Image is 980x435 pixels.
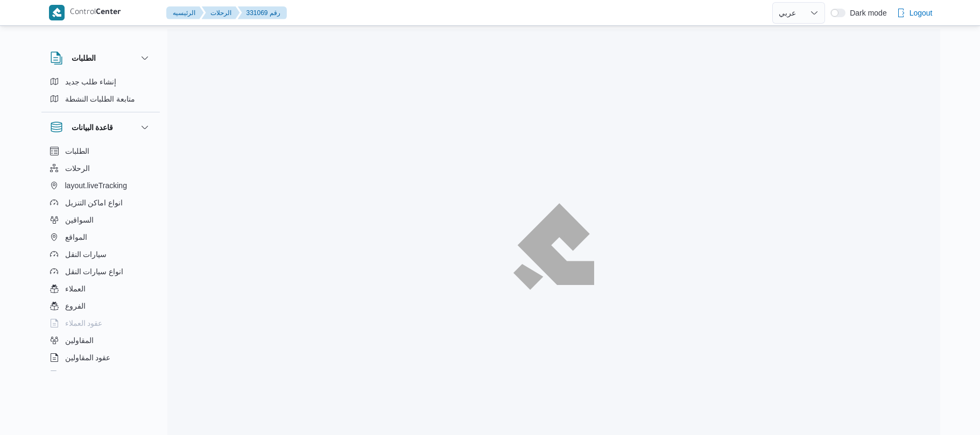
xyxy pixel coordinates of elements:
span: انواع اماكن التنزيل [65,196,123,209]
span: الطلبات [65,145,89,158]
img: X8yXhbKr1z7QwAAAABJRU5ErkJggg== [49,5,65,20]
h3: قاعدة البيانات [72,121,114,134]
button: إنشاء طلب جديد [46,73,156,90]
button: layout.liveTracking [46,177,156,194]
button: الطلبات [46,142,156,160]
button: Logout [892,2,937,24]
button: عقود المقاولين [46,349,156,366]
button: 331069 رقم [238,6,287,19]
span: العملاء [65,282,86,295]
button: الرحلات [202,6,240,19]
button: الطلبات [50,52,151,65]
span: Logout [910,6,933,19]
span: اجهزة التليفون [65,368,110,381]
button: متابعة الطلبات النشطة [46,90,156,108]
button: انواع سيارات النقل [46,263,156,280]
h3: الطلبات [72,52,96,65]
img: ILLA Logo [518,209,589,285]
span: Dark mode [845,9,886,17]
span: عقود المقاولين [65,351,111,364]
span: المواقع [65,231,87,244]
span: سيارات النقل [65,248,107,261]
span: عقود العملاء [65,317,103,330]
button: المقاولين [46,332,156,349]
button: العملاء [46,280,156,297]
button: الرئيسيه [166,6,204,19]
button: اجهزة التليفون [46,366,156,383]
b: Center [96,9,121,17]
span: المقاولين [65,334,94,347]
button: الفروع [46,297,156,315]
span: الرحلات [65,162,90,175]
span: layout.liveTracking [65,179,127,192]
button: عقود العملاء [46,315,156,332]
button: انواع اماكن التنزيل [46,194,156,211]
button: الرحلات [46,160,156,177]
button: المواقع [46,229,156,246]
div: الطلبات [41,73,160,112]
span: متابعة الطلبات النشطة [65,92,136,105]
div: قاعدة البيانات [41,142,160,375]
span: الفروع [65,299,86,312]
button: السواقين [46,211,156,229]
button: قاعدة البيانات [50,121,151,134]
button: سيارات النقل [46,246,156,263]
span: انواع سيارات النقل [65,265,124,278]
span: إنشاء طلب جديد [65,75,117,88]
span: السواقين [65,213,94,226]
